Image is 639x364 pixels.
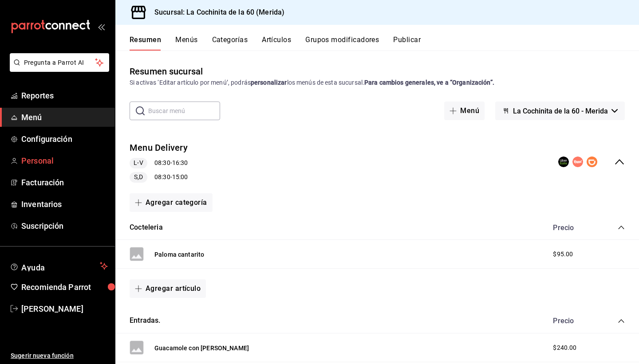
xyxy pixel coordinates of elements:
[305,35,379,51] button: Grupos modificadores
[154,250,204,259] button: Paloma cantarito
[130,158,188,168] div: 08:30 - 16:30
[618,224,625,231] button: collapse-category-row
[21,133,108,145] span: Configuración
[21,176,108,188] span: Facturación
[393,35,421,51] button: Publicar
[10,53,109,72] button: Pregunta a Parrot AI
[544,223,601,232] div: Precio
[130,35,161,51] button: Resumen
[130,141,188,154] button: Menu Delivery
[130,193,213,212] button: Agregar categoría
[21,281,108,293] span: Recomienda Parrot
[130,172,146,182] span: S,D
[130,65,203,78] div: Resumen sucursal
[262,35,291,51] button: Artículos
[24,58,95,67] span: Pregunta a Parrot AI
[148,102,220,120] input: Buscar menú
[130,158,146,168] span: L-V
[21,111,108,123] span: Menú
[21,155,108,167] span: Personal
[553,250,573,259] span: $95.00
[130,78,625,87] div: Si activas ‘Editar artículo por menú’, podrás los menús de esta sucursal.
[212,35,248,51] button: Categorías
[6,64,109,74] a: Pregunta a Parrot AI
[11,351,108,360] span: Sugerir nueva función
[130,223,163,233] button: Cocteleria
[130,35,639,51] div: navigation tabs
[130,316,161,326] button: Entradas.
[618,317,625,325] button: collapse-category-row
[98,23,105,30] button: open_drawer_menu
[130,279,206,298] button: Agregar artículo
[495,102,625,120] button: La Cochinita de la 60 - Merida
[130,172,188,183] div: 08:30 - 15:00
[175,35,197,51] button: Menús
[251,79,287,86] strong: personalizar
[21,220,108,232] span: Suscripción
[513,107,608,115] span: La Cochinita de la 60 - Merida
[21,303,108,315] span: [PERSON_NAME]
[154,344,249,352] button: Guacamole con [PERSON_NAME]
[364,79,494,86] strong: Para cambios generales, ve a “Organización”.
[115,134,639,190] div: collapse-menu-row
[21,261,96,271] span: Ayuda
[544,317,601,325] div: Precio
[21,90,108,102] span: Reportes
[21,198,108,210] span: Inventarios
[444,102,485,120] button: Menú
[147,7,284,18] h3: Sucursal: La Cochinita de la 60 (Merida)
[553,343,576,352] span: $240.00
